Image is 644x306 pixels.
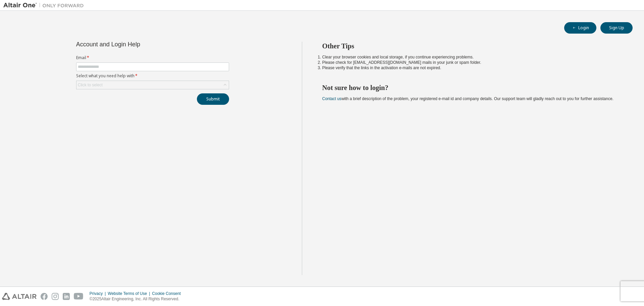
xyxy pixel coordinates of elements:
div: Click to select [76,81,229,89]
img: facebook.svg [41,293,48,300]
div: Account and Login Help [76,42,199,47]
img: altair_logo.svg [2,293,37,300]
li: Please check for [EMAIL_ADDRESS][DOMAIN_NAME] mails in your junk or spam folder. [322,60,621,65]
a: Contact us [322,96,341,101]
div: Cookie Consent [152,291,184,296]
div: Website Terms of Use [108,291,152,296]
img: Altair One [3,2,87,9]
div: Privacy [90,291,108,296]
img: linkedin.svg [63,293,70,300]
h2: Other Tips [322,42,621,50]
li: Please verify that the links in the activation e-mails are not expired. [322,65,621,71]
button: Sign Up [600,22,633,34]
h2: Not sure how to login? [322,83,621,92]
button: Submit [197,93,229,105]
button: Login [564,22,596,34]
label: Select what you need help with [76,73,229,79]
div: Click to select [78,82,103,88]
span: with a brief description of the problem, your registered e-mail id and company details. Our suppo... [322,96,613,101]
p: © 2025 Altair Engineering, Inc. All Rights Reserved. [90,296,185,302]
img: instagram.svg [52,293,59,300]
li: Clear your browser cookies and local storage, if you continue experiencing problems. [322,54,621,60]
label: Email [76,55,229,60]
img: youtube.svg [74,293,84,300]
